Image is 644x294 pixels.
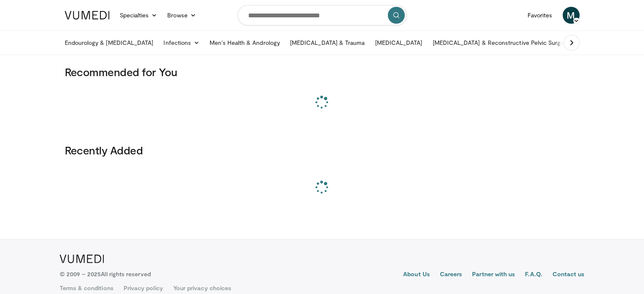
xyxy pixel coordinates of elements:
a: Your privacy choices [173,284,231,292]
input: Search topics, interventions [238,5,407,25]
a: About Us [403,270,430,280]
img: VuMedi Logo [60,255,104,263]
span: All rights reserved [101,270,150,278]
a: [MEDICAL_DATA] [370,34,428,51]
a: [MEDICAL_DATA] & Trauma [285,34,370,51]
p: © 2009 – 2025 [60,270,151,278]
h3: Recently Added [65,143,580,157]
h3: Recommended for You [65,65,580,79]
a: Terms & conditions [60,284,113,292]
a: [MEDICAL_DATA] & Reconstructive Pelvic Surgery [428,34,575,51]
a: Specialties [115,7,163,24]
a: Privacy policy [124,284,163,292]
a: Partner with us [472,270,515,280]
a: Careers [440,270,462,280]
a: M [563,7,580,24]
a: Favorites [522,7,558,24]
a: Contact us [553,270,585,280]
a: Browse [162,7,201,24]
a: F.A.Q. [525,270,542,280]
a: Endourology & [MEDICAL_DATA] [60,34,159,51]
a: Men’s Health & Andrology [205,34,285,51]
a: Infections [158,34,205,51]
img: VuMedi Logo [65,11,110,19]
